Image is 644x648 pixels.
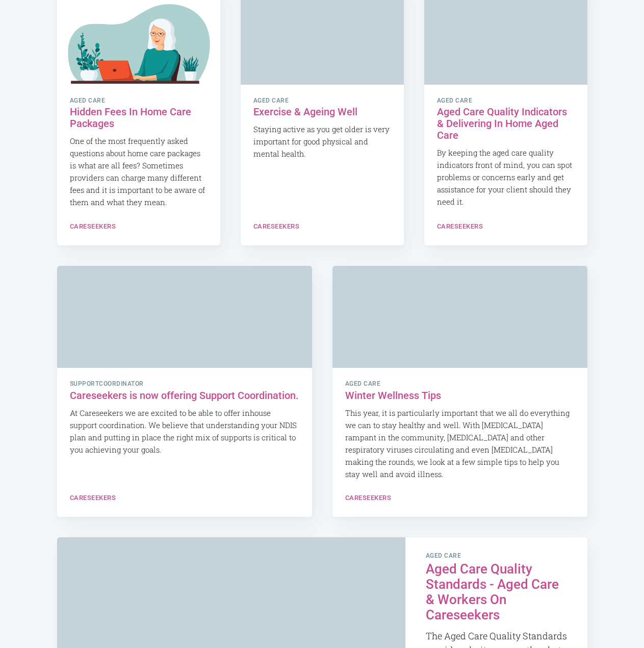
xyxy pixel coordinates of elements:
a: Aged Care Hidden Fees In Home Care Packages One of the most frequently asked questions about home... [57,85,220,220]
h2: Hidden Fees In Home Care Packages [70,106,208,130]
p: Staying active as you get older is very important for good physical and mental health. [253,123,391,160]
p: At Careseekers we are excited to be able to offer inhouse support coordination. We believe that u... [70,407,299,456]
a: supportcoordinator Careseekers is now offering Support Coordination. At Careseekers we are excite... [57,368,312,467]
a: Aged Care Winter Wellness Tips This year, it is particularly important that we all do everything ... [332,368,587,491]
a: Careseekers [70,222,116,230]
a: Careseekers [253,222,300,230]
a: Careseekers [70,494,116,502]
span: Aged Care [70,97,208,105]
span: Aged Care [426,553,567,560]
span: Aged Care [345,381,575,388]
span: supportcoordinator [70,381,299,388]
a: Aged Care Exercise & Ageing Well Staying active as you get older is very important for good physi... [241,85,404,171]
p: This year, it is particularly important that we all do everything we can to stay healthy and well... [345,407,575,480]
p: One of the most frequently asked questions about home care packages is what are all fees? Sometim... [70,135,208,208]
h2: Exercise & Ageing Well [253,106,391,118]
a: Careseekers [437,222,483,230]
h2: Careseekers is now offering Support Coordination. [70,390,299,402]
h2: Winter Wellness Tips [345,390,575,402]
a: Aged Care Aged Care Quality Indicators & Delivering In Home Aged Care By keeping the aged care qu... [424,85,587,219]
span: Aged Care [253,97,391,105]
span: Aged Care [437,97,575,105]
a: Careseekers [345,494,392,502]
p: By keeping the aged care quality indicators front of mind, you can spot problems or concerns earl... [437,146,575,208]
h2: Aged Care Quality Standards - Aged Care & Workers On Careseekers [426,562,567,623]
h2: Aged Care Quality Indicators & Delivering In Home Aged Care [437,106,575,141]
